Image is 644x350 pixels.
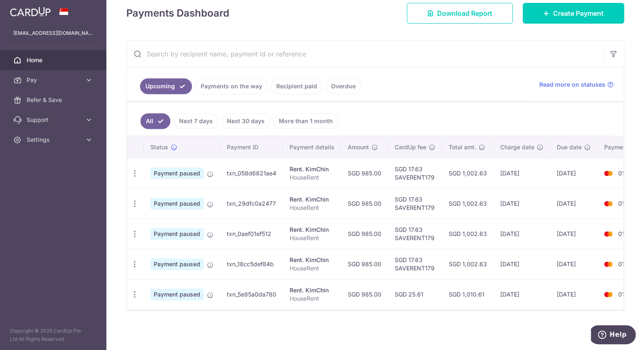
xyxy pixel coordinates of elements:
span: Refer & Save [27,96,81,104]
span: Status [150,143,168,151]
span: Read more on statuses [539,80,605,89]
p: HouseRent [290,234,334,242]
td: [DATE] [550,249,597,279]
td: SGD 17.63 SAVERENT179 [388,249,442,279]
td: SGD 1,002.63 [442,249,494,279]
td: SGD 985.00 [341,188,388,219]
img: Bank Card [600,168,617,178]
span: Amount [348,143,369,151]
span: Pay [27,76,81,84]
td: [DATE] [550,279,597,309]
span: Payment paused [150,228,204,240]
p: HouseRent [290,264,334,272]
a: Read more on statuses [539,80,614,89]
h4: Payments Dashboard [126,6,229,21]
td: SGD 985.00 [341,249,388,279]
span: 0122 [618,291,632,298]
span: Support [27,116,81,124]
a: Next 7 days [174,113,218,129]
input: Search by recipient name, payment id or reference [127,41,604,67]
a: Download Report [407,3,513,24]
td: txn_18cc5def84b [220,249,283,279]
img: Bank Card [600,229,617,239]
span: Payment paused [150,198,204,209]
span: 0122 [618,230,632,237]
td: [DATE] [550,188,597,219]
span: Home [27,56,81,64]
img: Bank Card [600,199,617,209]
span: Payment paused [150,168,204,179]
a: Create Payment [523,3,624,24]
div: Rent. KimChin [290,226,334,234]
span: Charge date [500,143,534,151]
a: Recipient paid [271,78,322,94]
p: [EMAIL_ADDRESS][DOMAIN_NAME] [13,29,93,37]
p: HouseRent [290,173,334,182]
td: [DATE] [550,219,597,249]
td: SGD 1,002.63 [442,219,494,249]
td: [DATE] [494,279,550,309]
td: txn_0aef01ef512 [220,219,283,249]
th: Payment details [283,136,341,158]
span: 0122 [618,170,632,177]
td: [DATE] [494,188,550,219]
p: HouseRent [290,294,334,303]
a: Payments on the way [195,78,268,94]
span: Download Report [437,8,492,18]
td: txn_058d6821ae4 [220,158,283,188]
td: SGD 17.63 SAVERENT179 [388,188,442,219]
span: Payment paused [150,289,204,300]
p: HouseRent [290,204,334,212]
td: SGD 1,010.61 [442,279,494,309]
td: SGD 17.63 SAVERENT179 [388,158,442,188]
div: Rent. KimChin [290,165,334,173]
a: Next 30 days [221,113,270,129]
img: Bank Card [600,289,617,299]
span: Due date [557,143,582,151]
a: Overdue [326,78,361,94]
td: [DATE] [494,219,550,249]
a: More than 1 month [273,113,338,129]
td: SGD 1,002.63 [442,188,494,219]
span: Settings [27,136,81,144]
a: All [140,113,170,129]
span: Payment paused [150,258,204,270]
td: SGD 1,002.63 [442,158,494,188]
td: [DATE] [550,158,597,188]
td: SGD 985.00 [341,158,388,188]
td: SGD 985.00 [341,219,388,249]
img: Bank Card [600,259,617,269]
td: [DATE] [494,158,550,188]
span: Create Payment [553,8,604,18]
span: 0122 [618,200,632,207]
div: Rent. KimChin [290,256,334,264]
span: 0122 [618,260,632,267]
span: Total amt. [449,143,476,151]
iframe: Opens a widget where you can find more information [591,325,636,346]
th: Payment ID [220,136,283,158]
td: SGD 25.61 [388,279,442,309]
td: SGD 17.63 SAVERENT179 [388,219,442,249]
td: txn_29dfc0a2477 [220,188,283,219]
img: CardUp [10,7,51,17]
a: Upcoming [140,78,192,94]
span: CardUp fee [395,143,426,151]
div: Rent. KimChin [290,195,334,204]
td: txn_5e85a0da780 [220,279,283,309]
td: SGD 985.00 [341,279,388,309]
td: [DATE] [494,249,550,279]
div: Rent. KimChin [290,286,334,294]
